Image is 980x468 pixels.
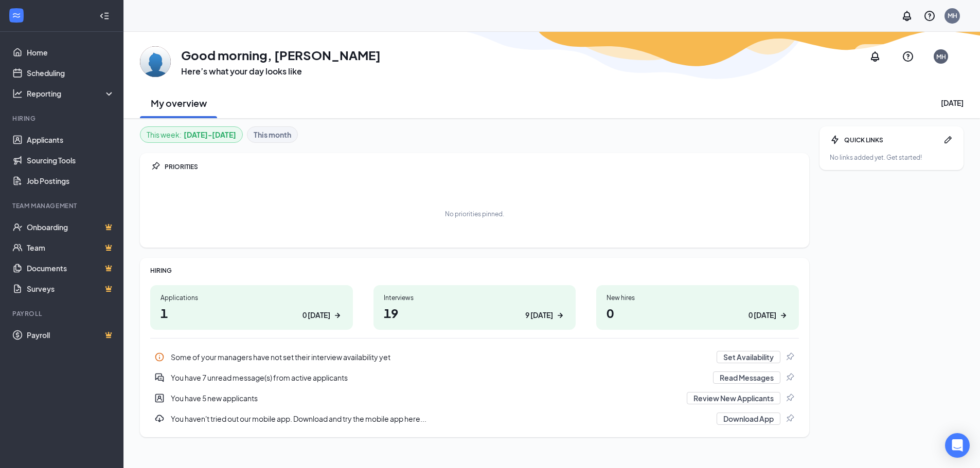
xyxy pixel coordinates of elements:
[254,129,291,140] b: This month
[948,11,957,20] div: MH
[140,46,171,77] img: Mark Hurrell
[150,388,799,408] div: You have 5 new applicants
[150,367,799,388] a: DoubleChatActiveYou have 7 unread message(s) from active applicantsRead MessagesPin
[150,347,799,367] a: InfoSome of your managers have not set their interview availability yetSet AvailabilityPin
[445,210,504,218] div: No priorities pinned.
[945,433,970,458] div: Open Intercom Messenger
[717,351,780,363] button: Set Availability
[12,201,113,210] div: Team Management
[923,10,936,22] svg: QuestionInfo
[154,352,165,362] svg: Info
[785,414,795,424] svg: Pin
[171,414,710,424] div: You haven't tried out our mobile app. Download and try the mobile app here...
[147,129,236,140] div: This week :
[161,293,343,302] div: Applications
[332,310,343,321] svg: ArrowRight
[154,372,165,383] svg: DoubleChatActive
[150,266,799,275] div: HIRING
[171,393,681,403] div: You have 5 new applicants
[830,153,953,162] div: No links added yet. Get started!
[150,408,799,429] a: DownloadYou haven't tried out our mobile app. Download and try the mobile app here...Download AppPin
[11,10,22,21] svg: WorkstreamLogo
[27,129,115,150] a: Applicants
[902,50,914,63] svg: QuestionInfo
[154,393,165,403] svg: UserEntity
[943,135,953,145] svg: Pen
[384,304,566,322] h1: 19
[151,97,207,109] h2: My overview
[27,325,115,345] a: PayrollCrown
[171,372,707,383] div: You have 7 unread message(s) from active applicants
[12,309,113,318] div: Payroll
[27,88,115,99] div: Reporting
[161,304,343,322] h1: 1
[12,88,23,99] svg: Analysis
[596,285,799,330] a: New hires00 [DATE]ArrowRight
[713,371,780,384] button: Read Messages
[687,392,780,404] button: Review New Applicants
[150,388,799,408] a: UserEntityYou have 5 new applicantsReview New ApplicantsPin
[869,50,881,63] svg: Notifications
[785,352,795,362] svg: Pin
[302,310,330,321] div: 0 [DATE]
[27,237,115,258] a: TeamCrown
[181,46,381,64] h1: Good morning, [PERSON_NAME]
[27,150,115,171] a: Sourcing Tools
[27,258,115,278] a: DocumentsCrown
[830,135,840,145] svg: Bolt
[165,162,799,171] div: PRIORITIES
[27,63,115,83] a: Scheduling
[27,217,115,237] a: OnboardingCrown
[785,393,795,403] svg: Pin
[844,136,939,144] div: QUICK LINKS
[607,304,789,322] h1: 0
[150,408,799,429] div: You haven't tried out our mobile app. Download and try the mobile app here...
[184,129,236,140] b: [DATE] - [DATE]
[373,285,576,330] a: Interviews199 [DATE]ArrowRight
[941,98,964,108] div: [DATE]
[717,413,780,425] button: Download App
[154,414,165,424] svg: Download
[171,352,710,362] div: Some of your managers have not set their interview availability yet
[778,310,789,321] svg: ArrowRight
[555,310,565,321] svg: ArrowRight
[150,285,353,330] a: Applications10 [DATE]ArrowRight
[384,293,566,302] div: Interviews
[901,10,913,22] svg: Notifications
[936,52,946,61] div: MH
[181,66,381,77] h3: Here’s what your day looks like
[749,310,776,321] div: 0 [DATE]
[150,367,799,388] div: You have 7 unread message(s) from active applicants
[99,11,110,21] svg: Collapse
[27,171,115,191] a: Job Postings
[525,310,553,321] div: 9 [DATE]
[150,161,161,172] svg: Pin
[785,372,795,383] svg: Pin
[27,42,115,63] a: Home
[27,278,115,299] a: SurveysCrown
[150,347,799,367] div: Some of your managers have not set their interview availability yet
[607,293,789,302] div: New hires
[12,114,113,123] div: Hiring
